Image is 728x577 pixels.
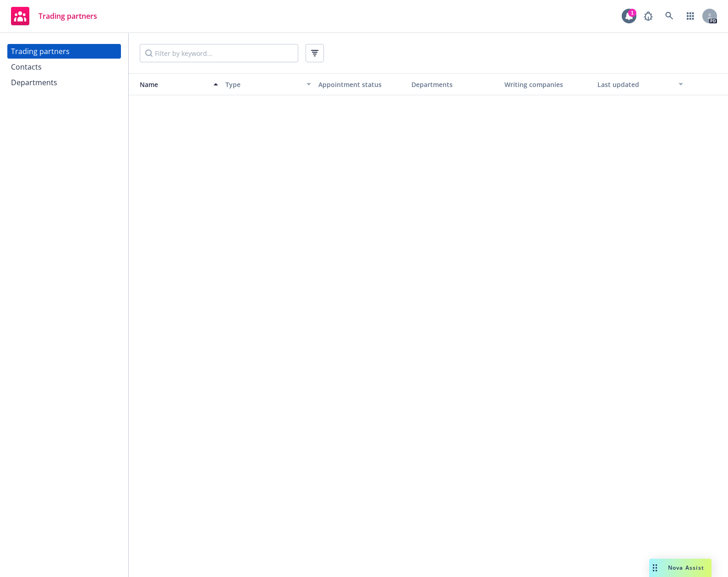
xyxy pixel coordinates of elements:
a: Trading partners [7,44,121,59]
div: Type [225,80,301,89]
div: Last updated [597,80,673,89]
button: Type [222,73,315,95]
a: Trading partners [7,3,101,29]
span: Trading partners [38,12,97,20]
div: Name [132,80,208,89]
button: Departments [408,73,501,95]
a: Contacts [7,60,121,74]
span: Nova Assist [668,564,704,572]
button: Name [129,73,222,95]
div: Contacts [11,60,42,74]
button: Writing companies [501,73,594,95]
input: Filter by keyword... [140,44,298,62]
a: Search [660,7,679,25]
a: Report a Bug [639,7,657,25]
div: Departments [411,80,497,89]
div: 1 [628,9,636,17]
div: Writing companies [504,80,590,89]
button: Nova Assist [649,559,712,577]
div: Trading partners [11,44,70,59]
a: Switch app [681,7,700,25]
button: Appointment status [315,73,408,95]
button: Last updated [594,73,687,95]
div: Departments [11,75,57,90]
div: Appointment status [318,80,404,89]
a: Departments [7,75,121,90]
div: Drag to move [649,559,661,577]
